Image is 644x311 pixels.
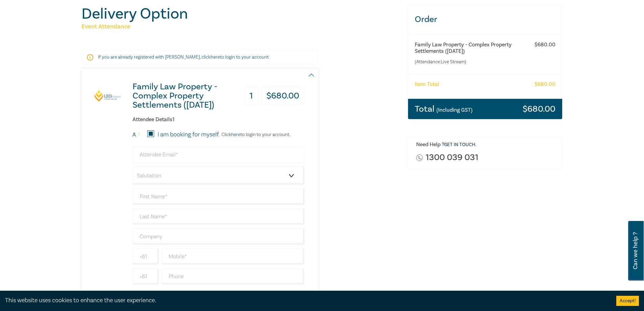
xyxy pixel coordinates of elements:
[162,268,305,285] input: Phone
[133,248,159,265] input: +61
[162,248,305,265] input: Mobile*
[98,54,302,61] p: If you are already registered with [PERSON_NAME], click to login to your account
[416,141,557,148] h6: Need Help ? .
[133,147,305,163] input: Attendee Email*
[158,130,220,139] label: I am booking for myself.
[534,81,555,88] h6: $ 680.00
[415,105,473,113] h3: Total
[133,188,305,205] input: First Name*
[133,228,305,245] input: Company
[444,142,475,148] a: Get in touch
[231,132,240,138] a: here
[81,23,400,31] h5: Event Attendance
[94,90,121,102] img: Family Law Property - Complex Property Settlements (Sept 2025)
[220,132,290,137] p: Click to login to your account.
[436,107,473,113] small: (Including GST)
[211,54,220,60] a: here
[415,59,529,65] small: (Attendance: Live Stream )
[632,225,639,276] span: Can we help ?
[523,105,555,113] h3: $ 680.00
[426,153,478,162] a: 1300 039 031
[534,42,555,48] h6: $ 680.00
[244,87,258,105] h3: 1
[415,42,529,54] h6: Family Law Property - Complex Property Settlements ([DATE])
[5,296,606,305] div: This website uses cookies to enhance the user experience.
[133,268,159,285] input: +61
[408,5,563,34] h3: Order
[81,5,400,23] h1: Delivery Option
[138,132,140,137] small: 1
[133,116,305,123] h6: Attendee Details 1
[616,296,639,306] button: Accept cookies
[133,82,244,110] h3: Family Law Property - Complex Property Settlements ([DATE])
[261,87,305,105] h3: $ 680.00
[415,81,439,88] h6: Item Total
[133,208,305,225] input: Last Name*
